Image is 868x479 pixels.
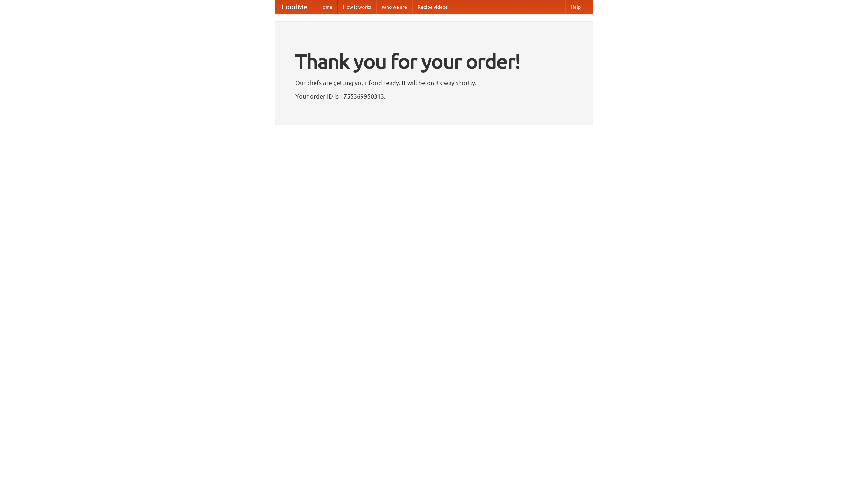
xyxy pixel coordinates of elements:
p: Our chefs are getting your food ready. It will be on its way shortly. [295,78,573,88]
p: Your order ID is 1755369950313. [295,91,573,101]
a: Home [314,0,338,14]
a: Recipe videos [412,0,453,14]
a: FoodMe [275,0,314,14]
a: Help [565,0,586,14]
h1: Thank you for your order! [295,45,573,78]
a: Who we are [376,0,412,14]
a: How it works [338,0,376,14]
